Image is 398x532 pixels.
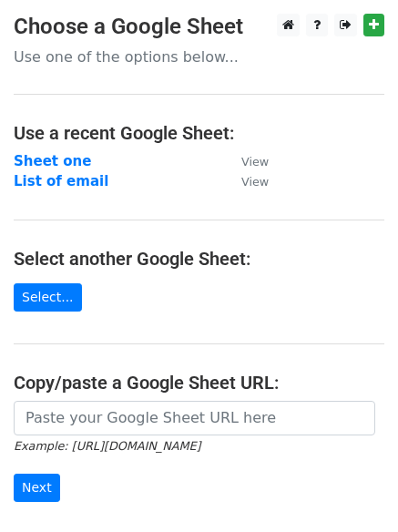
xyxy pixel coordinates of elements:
input: Next [14,474,60,502]
a: View [223,153,269,169]
a: View [223,173,269,189]
h4: Select another Google Sheet: [14,248,384,270]
a: Sheet one [14,153,91,169]
p: Use one of the options below... [14,47,384,66]
input: Paste your Google Sheet URL here [14,401,375,435]
a: List of email [14,173,108,189]
a: Select... [14,283,82,312]
small: Example: [URL][DOMAIN_NAME] [14,439,200,453]
h4: Use a recent Google Sheet: [14,122,384,144]
small: View [241,175,269,189]
h3: Choose a Google Sheet [14,14,384,40]
small: View [241,155,269,169]
h4: Copy/paste a Google Sheet URL: [14,372,384,394]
